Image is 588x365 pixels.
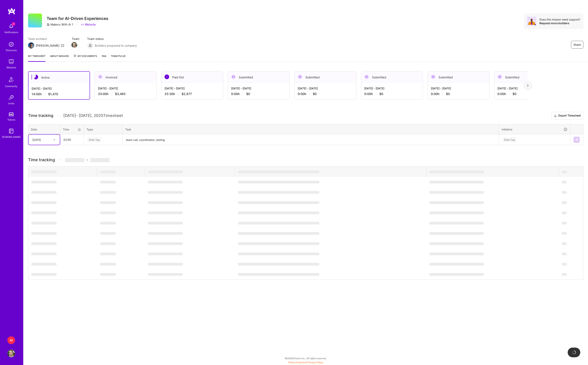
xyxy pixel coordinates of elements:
th: Date [28,124,60,134]
div: Time [63,127,81,131]
div: Missions [7,65,16,69]
span: ‌ [31,171,57,173]
span: ‌ [562,263,567,266]
span: ‌ [562,253,567,255]
i: icon Download [554,114,557,118]
i: icon Mail [61,44,64,47]
div: M [7,336,15,344]
button: Export Timesheet [551,112,583,120]
span: ‌ [100,181,116,183]
span: ‌ [562,212,567,214]
span: ‌ [238,232,319,235]
span: ‌ [429,181,484,183]
span: Time tracking [28,113,53,118]
th: Task [123,124,499,134]
img: Submitted [364,75,369,79]
img: guide book [7,127,15,135]
span: ‌ [238,191,319,194]
img: Invoiced [98,75,103,79]
span: ‌ [562,171,567,173]
span: My Documents [73,54,97,58]
div: 0:00 h [298,92,353,96]
a: M [6,336,16,344]
img: loading [571,350,577,355]
span: ‌ [238,212,319,214]
span: ‌ [31,242,57,245]
span: ‌ [238,201,319,204]
div: Notifications [4,30,18,34]
div: Request more builders [539,21,580,25]
img: User Avatar [7,350,15,357]
div: 0:00 h [231,92,286,96]
span: ‌ [100,253,116,255]
span: ‌ [148,253,183,255]
span: $3,465 [115,92,126,96]
span: Builders proposed to company [95,44,137,48]
span: - [65,157,110,162]
span: ‌ [100,222,116,224]
button: Share [571,41,583,49]
span: ‌ [148,191,183,194]
img: right [527,84,529,87]
span: ‌ [429,191,484,194]
a: My timesheet [28,54,45,62]
span: ‌ [562,201,567,204]
div: Enter Tag [87,137,101,143]
a: Website [81,22,96,27]
span: ‌ [562,191,567,194]
span: ‌ [238,273,319,276]
span: ‌ [562,222,567,224]
span: ‌ [562,232,567,235]
img: Builders proposed to company [87,42,93,49]
div: Paid Out [161,71,223,83]
div: 0:00 h [431,92,486,96]
span: ‌ [148,242,183,245]
span: ‌ [31,263,57,266]
div: [DATE] - [DATE] [497,86,553,90]
div: Discovery [6,48,17,52]
div: Submitted [361,71,423,83]
span: ‌ [100,191,116,194]
a: About Mission [50,54,69,62]
div: [DATE] - [DATE] [98,86,153,90]
img: Submitted [231,75,236,79]
span: ‌ [148,263,183,266]
div: Submitted [295,71,356,83]
h3: Time tracking [28,157,583,162]
img: Submit [575,138,578,141]
div: 25:30 h [165,92,220,96]
span: ‌ [148,212,183,214]
span: ‌ [238,253,319,255]
span: | [288,361,323,364]
span: ‌ [100,232,116,235]
span: ‌ [31,191,57,194]
th: Type [84,124,123,134]
img: Team Architect [28,42,34,49]
div: Submitted [228,71,290,83]
div: Initiative [502,127,567,132]
a: Privacy Policy [308,361,323,364]
div: Enter Tag [502,137,517,143]
span: ‌ [100,212,116,214]
div: Submitted [494,71,556,83]
span: ‌ [31,212,57,214]
span: [DATE] - [DATE] , 2025 Timesheet [63,113,123,118]
span: ‌ [31,181,57,183]
span: ‌ [31,253,57,255]
img: Team Member Avatar [71,42,77,48]
a: My Documents [73,54,97,62]
span: Team [72,37,79,41]
img: Submitted [431,75,435,79]
img: teamwork [7,58,15,65]
span: ‌ [562,242,567,245]
span: ‌ [238,222,319,224]
span: ‌ [65,158,84,162]
span: ‌ [429,201,484,204]
img: tokens [9,112,14,116]
img: discovery [7,40,15,48]
input: HH:MM [60,135,83,145]
span: ‌ [238,171,319,173]
div: [DATE] - [DATE] [165,86,220,90]
div: [DATE] - [DATE] [32,87,87,91]
div: 33:00 h [98,92,153,96]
